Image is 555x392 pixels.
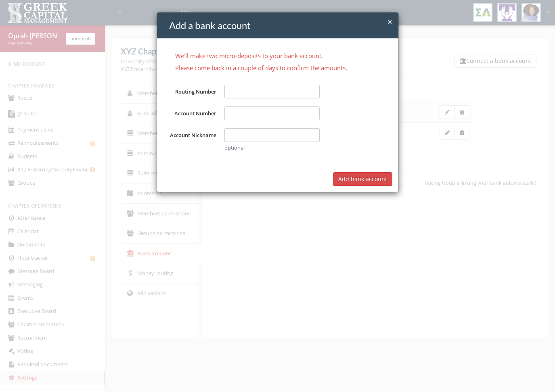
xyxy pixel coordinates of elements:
label: Account Number [163,106,220,120]
p: We'll make two micro-deposits to your bank account. [163,51,392,60]
span: × [387,16,392,27]
p: Please come back in a couple of days to confirm the amounts. [163,63,392,73]
button: Add bank account [333,172,392,186]
div: optional [224,144,320,152]
label: Routing Number [163,85,220,98]
h4: Add a bank account [169,19,392,32]
label: Account Nickname [163,128,220,152]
